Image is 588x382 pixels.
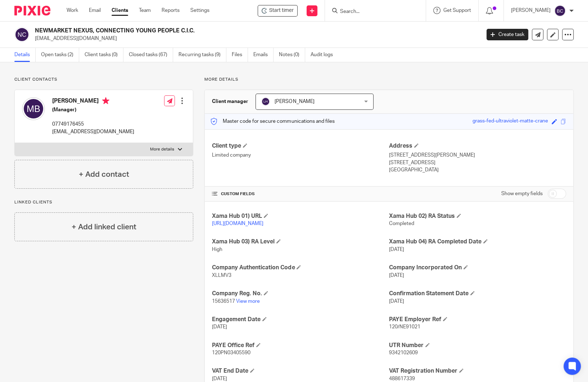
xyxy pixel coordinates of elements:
[178,48,226,62] a: Recurring tasks (9)
[212,212,389,220] h4: Xama Hub 01) URL
[389,238,566,246] h4: Xama Hub 04) RA Completed Date
[14,27,30,42] img: svg%3E
[389,159,566,166] p: [STREET_ADDRESS]
[52,128,134,135] p: [EMAIL_ADDRESS][DOMAIN_NAME]
[389,376,415,381] span: 488617339
[150,147,174,152] p: More details
[212,152,389,159] p: Limited company
[102,97,109,104] i: Primary
[501,190,543,197] label: Show empty fields
[487,29,528,40] a: Create task
[212,367,389,375] h4: VAT End Date
[210,118,334,125] p: Master code for secure communications and files
[311,48,338,62] a: Audit logs
[212,264,389,271] h4: Company Authentication Code
[511,7,551,14] p: [PERSON_NAME]
[389,316,566,323] h4: PAYE Employer Ref
[79,169,129,180] h4: + Add contact
[232,48,248,62] a: Files
[389,221,414,226] span: Completed
[212,247,222,252] span: High
[14,6,50,15] img: Pixie
[389,166,566,174] p: [GEOGRAPHIC_DATA]
[212,376,227,381] span: [DATE]
[14,199,193,205] p: Linked clients
[212,350,250,355] span: 120PN03405590
[389,324,420,329] span: 120/NE91021
[212,238,389,246] h4: Xama Hub 03) RA Level
[389,152,566,159] p: [STREET_ADDRESS][PERSON_NAME]
[389,367,566,375] h4: VAT Registration Number
[212,316,389,323] h4: Engagement Date
[35,27,388,35] h2: NEWMARKET NEXUS, CONNECTING YOUNG PEOPLE C.I.C.
[212,221,263,226] a: [URL][DOMAIN_NAME]
[212,290,389,297] h4: Company Reg. No.
[389,342,566,349] h4: UTR Number
[212,273,231,278] span: XLLMV3
[269,7,294,14] span: Start timer
[112,7,128,14] a: Clients
[389,247,404,252] span: [DATE]
[212,142,389,150] h4: Client type
[389,273,404,278] span: [DATE]
[52,106,134,113] h5: (Manager)
[89,7,101,14] a: Email
[212,324,227,329] span: [DATE]
[204,77,574,82] p: More details
[212,98,248,105] h3: Client manager
[14,48,36,62] a: Details
[554,5,566,17] img: svg%3E
[139,7,151,14] a: Team
[389,290,566,297] h4: Confirmation Statement Date
[253,48,273,62] a: Emails
[389,299,404,304] span: [DATE]
[212,342,389,349] h4: PAYE Office Ref
[389,264,566,271] h4: Company Incorporated On
[472,117,548,126] div: grass-fed-ultraviolet-matte-crane
[41,48,79,62] a: Open tasks (2)
[190,7,209,14] a: Settings
[261,97,270,106] img: svg%3E
[212,299,235,304] span: 15636517
[129,48,173,62] a: Closed tasks (67)
[389,142,566,150] h4: Address
[236,299,260,304] a: View more
[85,48,123,62] a: Client tasks (0)
[339,9,404,15] input: Search
[443,8,471,13] span: Get Support
[52,97,134,106] h4: [PERSON_NAME]
[22,97,45,120] img: svg%3E
[162,7,180,14] a: Reports
[275,99,314,104] span: [PERSON_NAME]
[67,7,78,14] a: Work
[14,77,193,82] p: Client contacts
[389,350,418,355] span: 9342102609
[52,121,134,128] p: 07749176455
[389,212,566,220] h4: Xama Hub 02) RA Status
[35,35,476,42] p: [EMAIL_ADDRESS][DOMAIN_NAME]
[279,48,305,62] a: Notes (0)
[212,191,389,197] h4: CUSTOM FIELDS
[72,221,136,233] h4: + Add linked client
[258,5,298,17] div: NEWMARKET NEXUS, CONNECTING YOUNG PEOPLE C.I.C.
